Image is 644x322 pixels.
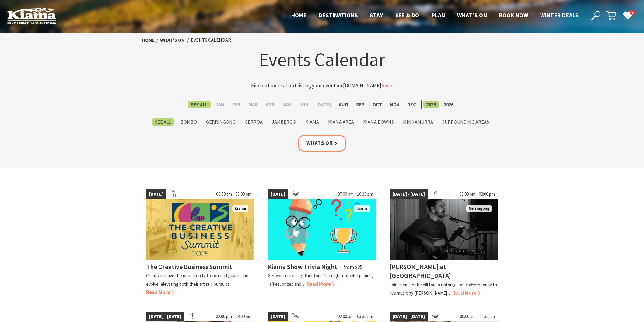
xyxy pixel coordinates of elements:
[466,205,492,212] span: Gerringong
[400,118,436,126] label: Minnamurra
[285,11,584,21] nav: Main Menu
[268,262,337,271] h4: Kiama Show Trivia Night
[213,189,254,199] span: 09:00 am - 05:00 pm
[177,118,200,126] label: Bombo
[212,101,227,108] label: Jan
[268,189,376,297] a: [DATE] 07:00 pm - 10:30 pm trivia night Kiama Kiama Show Trivia Night ⁠— from $25 Get your crew t...
[146,189,166,199] span: [DATE]
[457,312,498,321] span: 09:00 am - 11:30 am
[302,118,322,126] label: Kiama
[353,101,368,108] label: Sep
[390,199,498,260] img: Matt Dundas
[146,312,184,321] span: [DATE] - [DATE]
[146,199,254,260] img: creative Business Summit
[242,118,266,126] label: Gerroa
[306,281,335,287] span: Read More
[390,262,451,280] h4: [PERSON_NAME] at [GEOGRAPHIC_DATA]
[360,118,397,126] label: Kiama Downs
[203,118,239,126] label: Gerringong
[423,101,439,108] label: 2025
[390,312,428,321] span: [DATE] - [DATE]
[452,289,481,296] span: Read More
[203,82,441,90] p: Find out more about listing your event on [DOMAIN_NAME] .
[7,7,56,24] img: Kiama Logo
[390,189,428,199] span: [DATE] - [DATE]
[203,47,441,74] h1: Events Calendar
[381,82,392,89] a: here
[630,10,635,16] span: 1
[152,118,174,126] label: See All
[456,189,498,199] span: 05:00 pm - 08:00 pm
[441,101,457,108] label: 2026
[146,289,174,296] span: Read More
[313,101,334,108] label: [DATE]
[146,189,254,297] a: [DATE] 09:00 am - 05:00 pm creative Business Summit Kiama The Creative Business Summit Creatives ...
[387,101,402,108] label: Nov
[334,189,376,199] span: 07:00 pm - 10:30 pm
[268,189,288,199] span: [DATE]
[390,189,498,297] a: [DATE] - [DATE] 05:00 pm - 08:00 pm Matt Dundas Gerringong [PERSON_NAME] at [GEOGRAPHIC_DATA] Joi...
[336,101,351,108] label: Aug
[369,101,385,108] label: Oct
[213,312,254,321] span: 02:00 pm - 08:00 pm
[146,262,232,271] h4: The Creative Business Summit
[499,12,528,19] span: Book now
[298,135,346,151] a: Whats On
[142,37,155,43] a: Home
[404,101,419,108] label: Dec
[395,12,419,19] span: See & Do
[232,205,248,212] span: Kiama
[623,11,632,20] a: 1
[325,118,357,126] label: Kiama Area
[268,199,376,260] img: trivia night
[319,12,358,19] span: Destinations
[245,101,261,108] label: Mar
[191,36,231,44] li: Events Calendar
[432,12,445,19] span: Plan
[296,101,312,108] label: Jun
[188,101,211,108] label: See All
[540,12,578,19] span: Winter Deals
[334,312,376,321] span: 02:00 pm - 03:30 pm
[160,37,185,43] a: What’s On
[370,12,383,19] span: Stay
[268,312,288,321] span: [DATE]
[268,273,373,287] p: Get your crew together for a fun night out with games, raffles, prizes and…
[457,12,487,19] span: What’s On
[229,101,243,108] label: Feb
[439,118,492,126] label: Surrounding Areas
[291,12,307,19] span: Home
[146,273,248,287] p: Creatives have the opportunity to connect, learn, and evolve, elevating both their artistic pursu...
[338,264,362,271] span: ⁠— from $25
[269,118,299,126] label: Jamberoo
[354,205,370,212] span: Kiama
[263,101,278,108] label: Apr
[279,101,294,108] label: May
[390,282,497,296] p: Join them on the hill for an unforgettable afternoon with live music by [PERSON_NAME]…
